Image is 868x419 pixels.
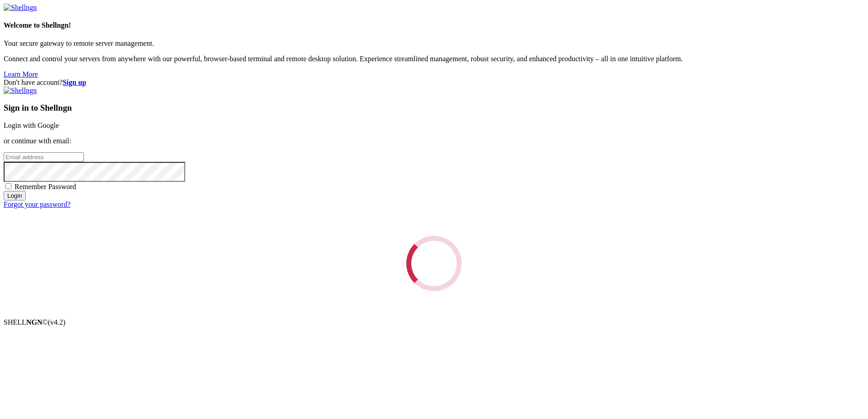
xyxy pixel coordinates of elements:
a: Login with Google [4,122,59,129]
img: Shellngn [4,87,37,95]
span: SHELL © [4,318,65,326]
p: Your secure gateway to remote server management. [4,39,864,48]
p: Connect and control your servers from anywhere with our powerful, browser-based terminal and remo... [4,55,864,63]
img: Shellngn [4,4,37,12]
input: Remember Password [5,183,11,189]
span: Remember Password [15,183,76,190]
b: NGN [26,318,43,326]
h4: Welcome to Shellngn! [4,21,864,29]
a: Sign up [63,78,86,86]
a: Learn More [4,70,38,78]
div: Don't have account? [4,78,864,87]
a: Forgot your password? [4,200,70,208]
span: 4.2.0 [48,318,66,326]
div: Loading... [404,233,464,293]
p: or continue with email: [4,137,864,145]
input: Login [4,191,26,200]
input: Email address [4,152,84,162]
h3: Sign in to Shellngn [4,103,864,113]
